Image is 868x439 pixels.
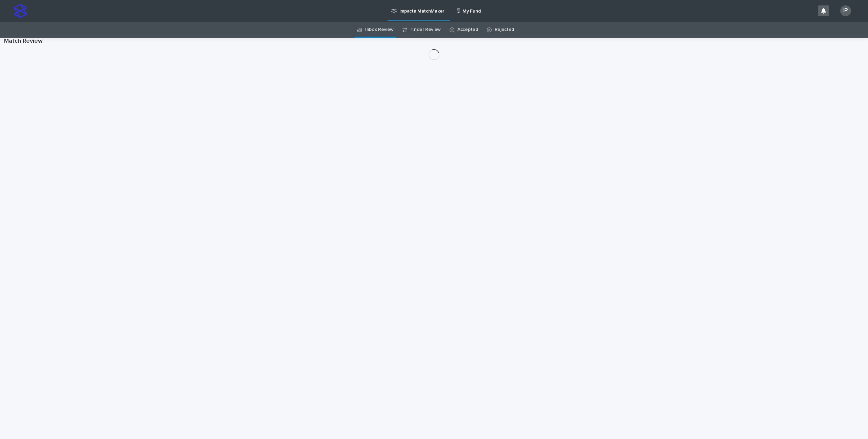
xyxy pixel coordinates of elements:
[495,22,514,38] a: Rejected
[457,22,478,38] a: Accepted
[4,38,864,45] h1: Match Review
[14,4,27,18] img: stacker-logo-s-only.png
[410,22,441,38] a: Tinder Review
[365,22,394,38] a: Inbox Review
[840,5,851,16] div: IP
